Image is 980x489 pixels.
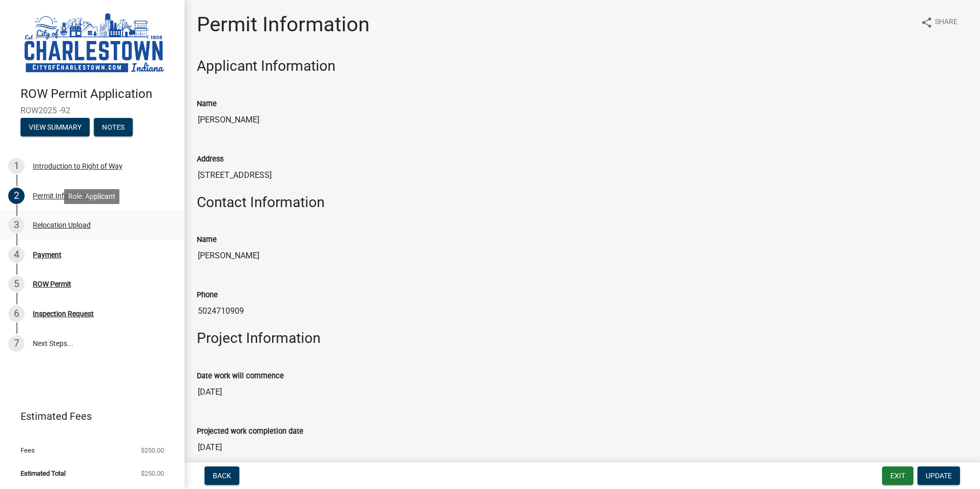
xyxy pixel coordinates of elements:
[197,292,218,299] label: Phone
[21,118,90,136] button: View Summary
[213,472,231,480] span: Back
[882,466,913,485] button: Exit
[21,11,168,76] img: City of Charlestown, Indiana
[21,124,90,132] wm-modal-confirm: Summary
[921,16,933,29] i: share
[21,470,66,477] span: Estimated Total
[33,162,122,170] div: Introduction to Right of Way
[912,12,966,32] button: shareShare
[21,447,35,454] span: Fees
[8,406,168,426] a: Estimated Fees
[33,280,71,288] div: ROW Permit
[8,188,25,204] div: 2
[197,100,217,108] label: Name
[917,466,960,485] button: Update
[21,87,176,101] h4: ROW Permit Application
[8,276,25,292] div: 5
[197,194,968,211] h3: Contact Information
[33,251,62,258] div: Payment
[197,373,284,380] label: Date work will commence
[205,466,239,485] button: Back
[33,221,91,229] div: Relocation Upload
[197,156,223,163] label: Address
[8,158,25,174] div: 1
[8,247,25,263] div: 4
[197,236,217,243] label: Name
[8,217,25,233] div: 3
[94,118,133,136] button: Notes
[197,330,968,347] h3: Project Information
[8,305,25,322] div: 6
[926,472,952,480] span: Update
[64,189,119,204] div: Role: Applicant
[197,428,303,435] label: Projected work completion date
[21,106,164,115] span: ROW2025 -92
[141,470,164,477] span: $250.00
[935,16,957,29] span: Share
[197,12,370,37] h1: Permit Information
[33,192,93,199] div: Permit Information
[8,335,25,352] div: 7
[33,310,94,317] div: Inspection Request
[197,57,968,75] h3: Applicant Information
[94,124,133,132] wm-modal-confirm: Notes
[141,447,164,454] span: $250.00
